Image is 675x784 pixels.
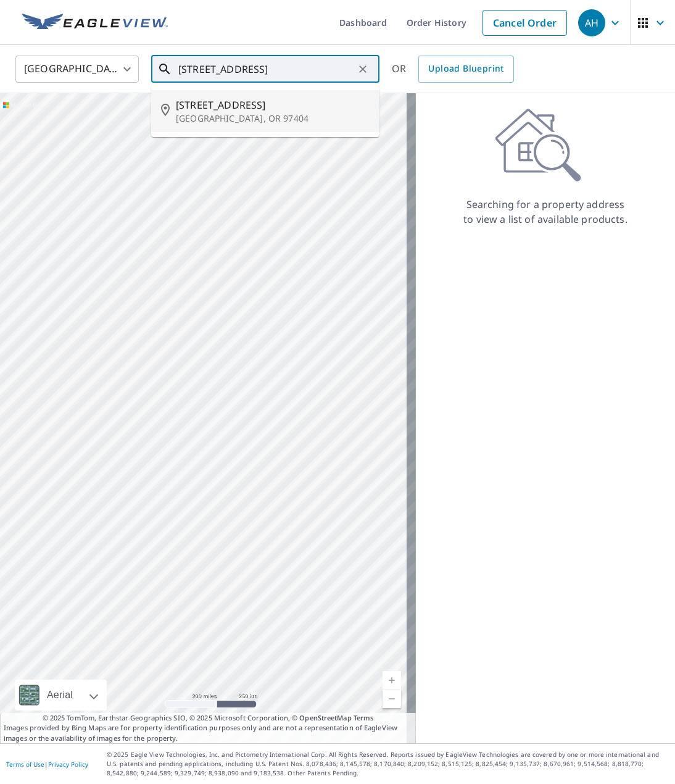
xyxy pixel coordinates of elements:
p: Searching for a property address to view a list of available products. [463,197,628,227]
a: Cancel Order [482,10,567,36]
a: Terms of Use [6,760,44,769]
a: OpenStreetMap [299,713,351,722]
a: Current Level 5, Zoom Out [383,690,401,708]
img: EV Logo [22,14,168,32]
div: Aerial [15,680,107,711]
p: [GEOGRAPHIC_DATA], OR 97404 [176,112,370,125]
div: AH [578,9,605,36]
p: © 2025 Eagle View Technologies, Inc. and Pictometry International Corp. All Rights Reserved. Repo... [107,750,669,778]
button: Clear [354,60,371,78]
input: Search by address or latitude-longitude [178,52,354,86]
span: Upload Blueprint [428,61,503,77]
a: Privacy Policy [48,760,88,769]
div: OR [392,56,514,83]
div: [GEOGRAPHIC_DATA] [15,52,139,86]
a: Terms [354,713,374,722]
div: Aerial [43,680,77,711]
span: © 2025 TomTom, Earthstar Geographics SIO, © 2025 Microsoft Corporation, © [43,713,374,724]
a: Upload Blueprint [418,56,513,83]
a: Current Level 5, Zoom In [383,671,401,690]
span: [STREET_ADDRESS] [176,98,370,112]
p: | [6,761,88,768]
